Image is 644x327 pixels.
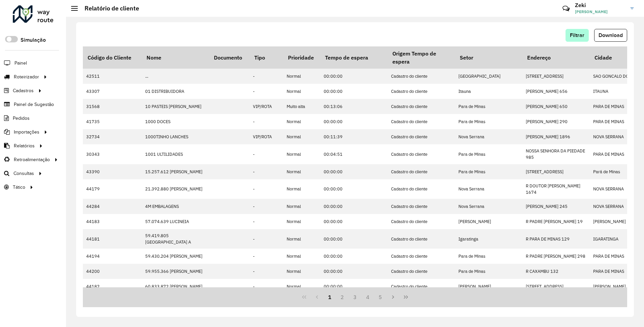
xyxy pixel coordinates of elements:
td: 43307 [83,84,142,99]
td: Normal [283,129,320,144]
td: Nova Serrana [455,179,522,199]
td: 00:00:00 [320,229,388,249]
td: Normal [283,264,320,279]
button: Next Page [387,291,399,303]
td: [PERSON_NAME] 245 [522,199,590,214]
td: 42511 [83,69,142,84]
button: 3 [349,291,361,303]
td: 44284 [83,199,142,214]
td: - [250,199,283,214]
td: Normal [283,229,320,249]
td: 00:00:00 [320,164,388,179]
td: Para de Minas [455,164,522,179]
td: 44179 [83,179,142,199]
h2: Relatório de cliente [78,5,139,12]
td: Cadastro do cliente [388,114,455,129]
td: 59.955.366 [PERSON_NAME] [142,264,209,279]
button: 2 [336,291,349,303]
td: - [250,264,283,279]
td: 57.074.639 LUCINEIA [142,214,209,229]
td: - [250,69,283,84]
span: Retroalimentação [14,156,50,163]
th: Documento [209,46,250,69]
td: 00:00:00 [320,69,388,84]
td: 59.430.204 [PERSON_NAME] [142,249,209,264]
td: 4M EMBALAGENS [142,199,209,214]
td: Para de Minas [455,114,522,129]
button: 5 [374,291,387,303]
span: Relatórios [14,142,35,149]
td: 31568 [83,99,142,114]
td: 21.392.880 [PERSON_NAME] [142,179,209,199]
td: [STREET_ADDRESS] [522,279,590,294]
td: R PADRE [PERSON_NAME] 19 [522,214,590,229]
th: Nome [142,46,209,69]
span: Painel [14,60,27,67]
td: 43390 [83,164,142,179]
button: Download [594,29,627,42]
td: Muito alta [283,99,320,114]
td: 32734 [83,129,142,144]
button: Last Page [399,291,412,303]
td: Cadastro do cliente [388,229,455,249]
td: 00:00:00 [320,199,388,214]
td: NOSSA SENHORA DA PIEDADE 985 [522,144,590,164]
td: 00:00:00 [320,279,388,294]
td: - [250,229,283,249]
td: [STREET_ADDRESS] [522,164,590,179]
span: Filtrar [570,32,584,38]
td: [PERSON_NAME] 290 [522,114,590,129]
td: 59.419.805 [GEOGRAPHIC_DATA] A [142,229,209,249]
span: Painel de Sugestão [14,101,54,108]
td: Normal [283,114,320,129]
span: [PERSON_NAME] [575,9,625,15]
td: 00:04:51 [320,144,388,164]
td: [GEOGRAPHIC_DATA] [455,69,522,84]
td: R PARA DE MINAS 129 [522,229,590,249]
td: 00:00:00 [320,179,388,199]
td: [PERSON_NAME] 656 [522,84,590,99]
td: Normal [283,199,320,214]
th: Código do Cliente [83,46,142,69]
label: Simulação [21,36,46,44]
td: Igaratinga [455,229,522,249]
td: Cadastro do cliente [388,214,455,229]
th: Tipo [250,46,283,69]
td: - [250,144,283,164]
td: [PERSON_NAME] 650 [522,99,590,114]
td: 00:11:39 [320,129,388,144]
td: VIP/ROTA [250,99,283,114]
button: 1 [323,291,336,303]
button: Filtrar [566,29,589,42]
div: Críticas? Dúvidas? Elogios? Sugestões? Entre em contato conosco! [482,2,552,20]
td: [PERSON_NAME] 1896 [522,129,590,144]
td: Cadastro do cliente [388,129,455,144]
td: - [250,179,283,199]
td: 00:00:00 [320,264,388,279]
td: - [250,249,283,264]
td: 00:00:00 [320,249,388,264]
td: Cadastro do cliente [388,249,455,264]
h3: Zeki [575,2,625,8]
td: R PADRE [PERSON_NAME] 298 [522,249,590,264]
td: Cadastro do cliente [388,84,455,99]
span: Roteirizador [14,73,39,80]
td: Normal [283,84,320,99]
td: Cadastro do cliente [388,279,455,294]
td: - [250,214,283,229]
td: Normal [283,144,320,164]
td: Cadastro do cliente [388,264,455,279]
td: 00:13:06 [320,99,388,114]
td: VIP/ROTA [250,129,283,144]
a: Contato Rápido [559,1,573,16]
td: 00:00:00 [320,84,388,99]
span: Download [599,32,623,38]
td: R CAXAMBU 132 [522,264,590,279]
td: ... [142,69,209,84]
td: 60.833.872 [PERSON_NAME] [142,279,209,294]
td: Itauna [455,84,522,99]
span: Pedidos [13,115,30,122]
td: - [250,279,283,294]
td: Cadastro do cliente [388,144,455,164]
td: [STREET_ADDRESS] [522,69,590,84]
